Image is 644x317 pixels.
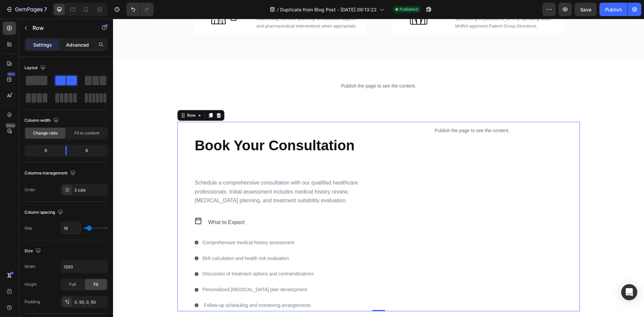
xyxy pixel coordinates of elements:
iframe: Design area [113,19,644,317]
div: 0, 50, 0, 50 [74,299,106,305]
div: Padding [24,299,40,305]
input: Auto [61,261,107,273]
div: Column width [24,116,60,125]
span: Fit to content [74,130,99,136]
span: Full [69,281,76,287]
div: Gap [24,225,32,231]
div: Undo/Redo [126,3,154,16]
span: Published [399,6,418,12]
p: Publish the page to see the content. [268,108,450,115]
div: Beta [5,123,16,128]
p: 7 [44,5,47,13]
div: Publish [605,6,622,13]
div: Size [24,247,42,256]
div: 6 [26,146,60,155]
span: Save [580,7,591,12]
span: Fit [94,281,98,287]
div: Column spacing [24,208,64,217]
button: Save [575,3,597,16]
span: / [277,6,279,13]
div: Open Intercom Messenger [621,284,637,300]
div: Row [73,94,84,100]
span: Change ratio [33,130,58,136]
div: Width [24,264,36,270]
div: Order [24,187,36,193]
p: Row [33,24,90,32]
div: 2 cols [74,187,106,193]
div: 450 [6,71,16,77]
button: Publish [599,3,628,16]
span: Duplicate from Blog Post - [DATE] 09:13:22 [280,6,377,13]
button: 7 [3,3,50,16]
div: Columns management [24,169,77,178]
p: Settings [33,41,52,48]
input: Auto [61,222,81,234]
p: Advanced [66,41,89,48]
div: Layout [24,63,47,72]
div: 6 [72,146,106,155]
div: Height [24,281,37,287]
